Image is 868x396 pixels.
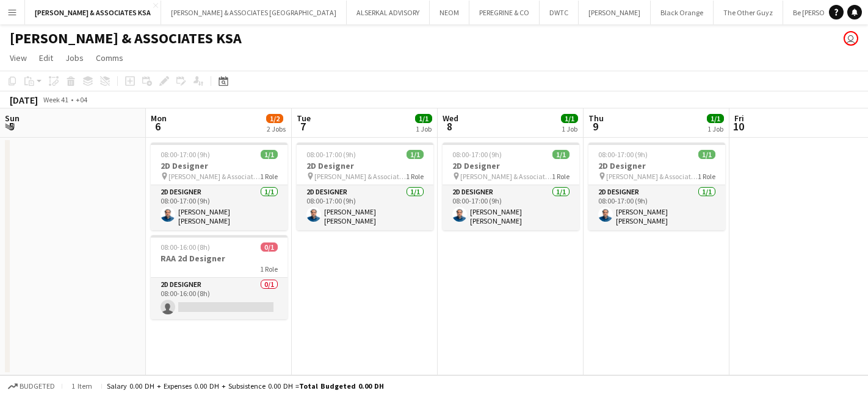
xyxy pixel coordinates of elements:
[151,278,288,319] app-card-role: 2D Designer0/108:00-16:00 (8h)
[260,264,278,274] span: 1 Role
[297,143,433,230] app-job-card: 08:00-17:00 (9h)1/12D Designer [PERSON_NAME] & Associates KSA1 Role2D Designer1/108:00-17:00 (9h)...
[707,124,723,133] div: 1 Job
[407,150,424,159] span: 1/1
[168,172,260,181] span: [PERSON_NAME] & Associates KSA
[714,1,783,24] button: The Other Guyz
[39,52,53,63] span: Edit
[65,52,84,63] span: Jobs
[552,172,570,181] span: 1 Role
[314,172,406,181] span: [PERSON_NAME] & Associates KSA
[161,242,210,252] span: 08:00-16:00 (8h)
[561,114,578,123] span: 1/1
[151,113,167,124] span: Mon
[443,185,579,230] app-card-role: 2D Designer1/108:00-17:00 (9h)[PERSON_NAME] [PERSON_NAME]
[732,119,744,133] span: 10
[161,1,347,24] button: [PERSON_NAME] & ASSOCIATES [GEOGRAPHIC_DATA]
[443,143,579,230] app-job-card: 08:00-17:00 (9h)1/12D Designer [PERSON_NAME] & Associates KSA1 Role2D Designer1/108:00-17:00 (9h)...
[406,172,424,181] span: 1 Role
[295,119,311,133] span: 7
[40,95,71,104] span: Week 41
[598,150,648,159] span: 08:00-17:00 (9h)
[347,1,430,24] button: ALSERKAL ADVISORY
[698,150,715,159] span: 1/1
[460,172,552,181] span: [PERSON_NAME] & Associates KSA
[587,119,604,133] span: 9
[3,119,20,133] span: 5
[261,150,278,159] span: 1/1
[430,1,469,24] button: NEOM
[267,124,286,133] div: 2 Jobs
[151,185,288,230] app-card-role: 2D Designer1/108:00-17:00 (9h)[PERSON_NAME] [PERSON_NAME]
[149,119,167,133] span: 6
[260,172,278,181] span: 1 Role
[588,160,725,171] h3: 2D Designer
[299,381,384,391] span: Total Budgeted 0.00 DH
[20,382,55,391] span: Budgeted
[107,381,384,391] div: Salary 0.00 DH + Expenses 0.00 DH + Subsistence 0.00 DH =
[151,253,288,264] h3: RAA 2d Designer
[91,50,128,66] a: Comms
[161,150,210,159] span: 08:00-17:00 (9h)
[606,172,698,181] span: [PERSON_NAME] & Associates KSA
[469,1,540,24] button: PEREGRINE & CO
[261,242,278,252] span: 0/1
[415,114,432,123] span: 1/1
[151,160,288,171] h3: 2D Designer
[5,50,32,66] a: View
[452,150,502,159] span: 08:00-17:00 (9h)
[783,1,864,24] button: Be [PERSON_NAME]
[67,381,96,391] span: 1 item
[60,50,89,66] a: Jobs
[579,1,651,24] button: [PERSON_NAME]
[6,380,57,393] button: Budgeted
[588,185,725,230] app-card-role: 2D Designer1/108:00-17:00 (9h)[PERSON_NAME] [PERSON_NAME]
[151,235,288,319] app-job-card: 08:00-16:00 (8h)0/1RAA 2d Designer1 Role2D Designer0/108:00-16:00 (8h)
[151,143,288,230] app-job-card: 08:00-17:00 (9h)1/12D Designer [PERSON_NAME] & Associates KSA1 Role2D Designer1/108:00-17:00 (9h)...
[10,52,27,63] span: View
[416,124,432,133] div: 1 Job
[651,1,714,24] button: Black Orange
[297,160,433,171] h3: 2D Designer
[297,113,311,124] span: Tue
[96,52,123,63] span: Comms
[588,143,725,230] app-job-card: 08:00-17:00 (9h)1/12D Designer [PERSON_NAME] & Associates KSA1 Role2D Designer1/108:00-17:00 (9h)...
[297,185,433,230] app-card-role: 2D Designer1/108:00-17:00 (9h)[PERSON_NAME] [PERSON_NAME]
[698,172,715,181] span: 1 Role
[76,95,87,104] div: +04
[844,31,858,46] app-user-avatar: Glenda Castelino
[5,113,20,124] span: Sun
[734,113,744,124] span: Fri
[10,29,242,48] h1: [PERSON_NAME] & ASSOCIATES KSA
[10,94,38,106] div: [DATE]
[266,114,283,123] span: 1/2
[562,124,577,133] div: 1 Job
[443,113,458,124] span: Wed
[707,114,724,123] span: 1/1
[441,119,458,133] span: 8
[306,150,356,159] span: 08:00-17:00 (9h)
[552,150,570,159] span: 1/1
[34,50,58,66] a: Edit
[443,160,579,171] h3: 2D Designer
[25,1,161,24] button: [PERSON_NAME] & ASSOCIATES KSA
[540,1,579,24] button: DWTC
[588,113,604,124] span: Thu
